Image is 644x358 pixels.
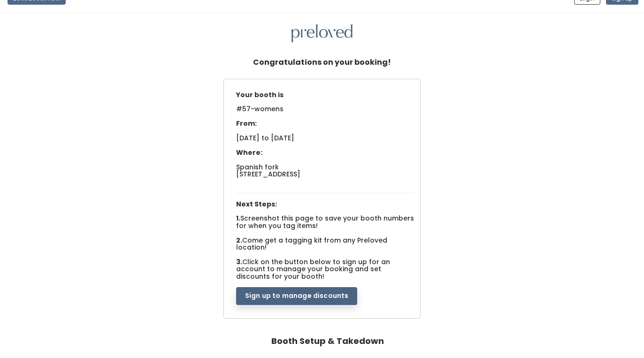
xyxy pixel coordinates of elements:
[236,291,357,300] a: Sign up to manage discounts
[236,162,300,179] span: Spanish fork [STREET_ADDRESS]
[236,119,257,128] span: From:
[236,199,277,209] span: Next Steps:
[231,87,420,305] div: 1. 2. 3.
[236,90,284,99] span: Your booth is
[236,287,357,305] button: Sign up to manage discounts
[253,53,391,71] h5: Congratulations on your booking!
[236,213,414,230] span: Screenshot this page to save your booth numbers for when you tag items!
[236,236,387,252] span: Come get a tagging kit from any Preloved location!
[236,133,294,143] span: [DATE] to [DATE]
[236,104,284,119] span: #57-womens
[236,257,390,281] span: Click on the button below to sign up for an account to manage your booking and set discounts for ...
[291,24,353,43] img: preloved logo
[271,332,384,350] h4: Booth Setup & Takedown
[236,148,262,157] span: Where:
